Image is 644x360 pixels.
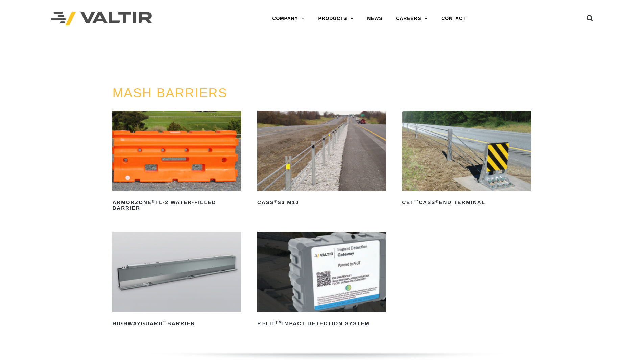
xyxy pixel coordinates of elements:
img: Valtir [51,12,152,26]
h2: CET CASS End Terminal [402,197,531,208]
a: NEWS [360,12,389,25]
sup: ® [152,199,155,203]
sup: ™ [414,199,419,203]
h2: ArmorZone TL-2 Water-Filled Barrier [112,197,241,213]
a: CET™CASS®End Terminal [402,111,531,208]
sup: ™ [163,320,167,325]
a: CAREERS [389,12,434,25]
sup: ® [274,199,278,203]
h2: CASS S3 M10 [257,197,386,208]
a: PRODUCTS [311,12,360,25]
a: CASS®S3 M10 [257,111,386,208]
sup: ® [435,199,439,203]
h2: HighwayGuard Barrier [112,318,241,329]
a: PI-LITTMImpact Detection System [257,232,386,329]
a: HighwayGuard™Barrier [112,232,241,329]
a: ArmorZone®TL-2 Water-Filled Barrier [112,111,241,213]
sup: TM [276,320,282,325]
h2: PI-LIT Impact Detection System [257,318,386,329]
a: COMPANY [265,12,311,25]
a: CONTACT [434,12,473,25]
a: MASH BARRIERS [112,86,228,100]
